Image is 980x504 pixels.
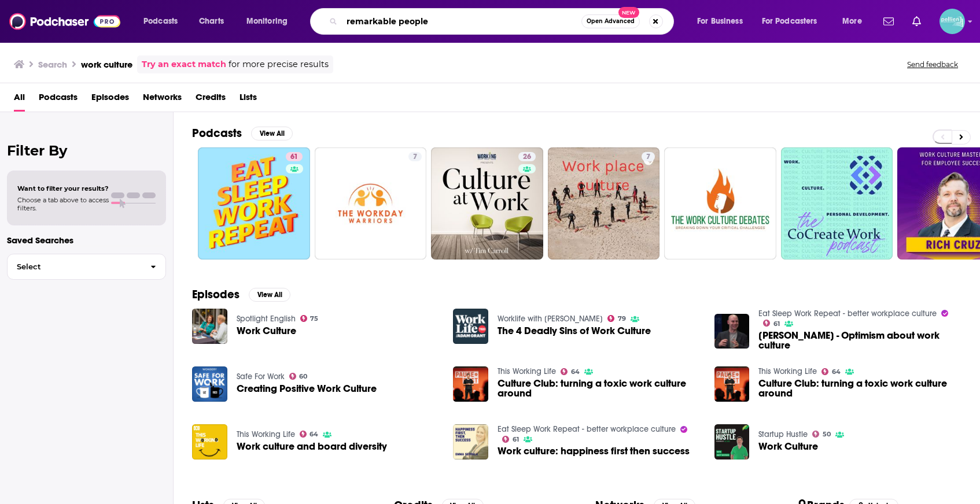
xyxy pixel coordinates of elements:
h3: Search [38,59,67,70]
a: PodcastsView All [192,126,293,140]
img: Work culture: happiness first then success [453,424,488,459]
a: 61 [763,320,780,327]
a: Credits [196,88,226,112]
a: 64 [561,368,580,375]
a: Work Culture [237,326,296,336]
a: Show notifications dropdown [879,12,898,31]
span: 75 [310,316,318,321]
a: Eat Sleep Work Repeat - better workplace culture [498,424,676,434]
a: This Working Life [498,366,556,376]
a: Episodes [91,88,129,112]
a: Show notifications dropdown [908,12,926,31]
a: 26 [431,147,543,260]
span: 79 [618,316,626,321]
span: 7 [413,151,417,163]
a: Adam Grant - Optimism about work culture [758,331,961,350]
span: For Podcasters [762,13,817,29]
a: This Working Life [758,366,817,376]
a: Spotlight English [237,314,296,324]
a: Startup Hustle [758,429,808,439]
a: The 4 Deadly Sins of Work Culture [498,326,651,336]
a: Culture Club: turning a toxic work culture around [714,366,750,402]
a: 26 [518,152,536,161]
img: Work Culture [192,309,227,344]
img: Creating Positive Work Culture [192,366,227,402]
span: Charts [199,13,224,29]
span: Choose a tab above to access filters. [17,196,109,212]
a: Work culture and board diversity [237,442,387,451]
img: Podchaser - Follow, Share and Rate Podcasts [9,10,120,32]
a: Worklife with Adam Grant [498,314,603,324]
button: View All [249,288,290,302]
button: Send feedback [904,60,961,69]
span: 50 [823,432,831,437]
a: 7 [408,152,422,161]
span: 26 [523,151,531,163]
a: EpisodesView All [192,287,290,302]
a: 61 [286,152,303,161]
span: Logged in as JessicaPellien [940,9,965,34]
span: Open Advanced [587,18,635,24]
a: Lists [240,88,257,112]
img: The 4 Deadly Sins of Work Culture [453,309,488,344]
span: 61 [773,321,780,327]
h2: Podcasts [192,126,242,140]
span: 64 [310,432,318,437]
a: Safe For Work [237,372,285,381]
a: Culture Club: turning a toxic work culture around [758,379,961,398]
a: 79 [607,315,626,322]
a: Work culture: happiness first then success [498,446,690,456]
span: Select [8,263,141,270]
h3: work culture [81,59,132,70]
span: Monitoring [246,13,288,29]
span: 7 [646,151,650,163]
a: 61 [198,147,310,260]
img: Work culture and board diversity [192,424,227,459]
a: Work Culture [758,442,818,451]
span: For Business [697,13,743,29]
a: Culture Club: turning a toxic work culture around [498,379,701,398]
span: 61 [513,437,519,442]
h2: Episodes [192,287,240,302]
a: 7 [315,147,427,260]
a: 50 [812,431,831,438]
a: Networks [143,88,182,112]
p: Saved Searches [7,235,166,246]
input: Search podcasts, credits, & more... [342,12,581,31]
img: User Profile [940,9,965,34]
a: Podcasts [39,88,78,112]
a: 64 [300,431,319,438]
span: 64 [571,369,580,375]
span: 61 [290,151,298,163]
button: Open AdvancedNew [581,14,640,28]
span: Podcasts [143,13,178,29]
a: Try an exact match [142,58,226,71]
div: Search podcasts, credits, & more... [321,8,685,35]
a: All [14,88,25,112]
a: 75 [300,315,319,322]
span: Creating Positive Work Culture [237,384,377,394]
a: Charts [191,12,231,31]
a: 7 [548,147,660,260]
span: 60 [299,374,307,379]
span: Want to filter your results? [17,184,109,192]
button: open menu [754,12,834,31]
